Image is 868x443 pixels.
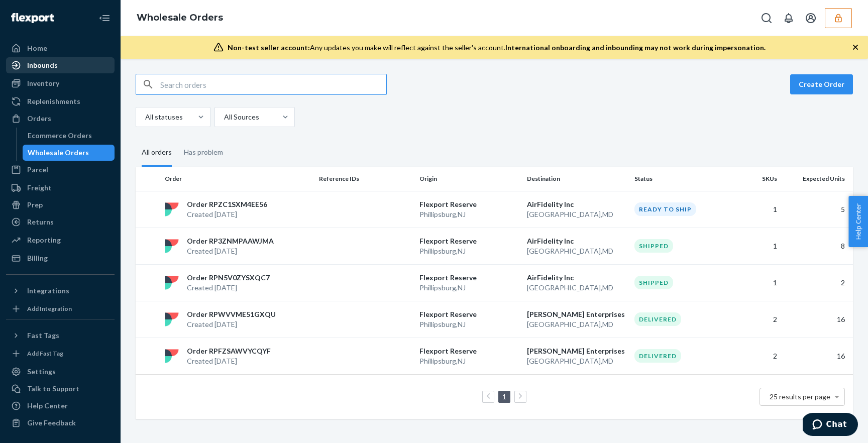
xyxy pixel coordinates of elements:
span: Non-test seller account: [228,43,310,52]
div: Ready to ship [634,202,696,216]
p: [GEOGRAPHIC_DATA] , MD [527,209,626,219]
td: 2 [731,338,781,374]
img: flexport logo [165,276,179,290]
div: Inbounds [27,60,58,70]
p: AirFidelity Inc [527,273,626,283]
a: Wholesale Orders [137,12,223,23]
a: Add Fast Tag [6,348,115,360]
p: Flexport Reserve [419,236,519,246]
div: Has problem [184,139,223,165]
p: Order RPN5V0ZYSXQC7 [187,273,270,283]
a: Prep [6,197,115,213]
td: 8 [781,228,853,264]
a: Parcel [6,162,115,178]
p: Created [DATE] [187,319,276,329]
th: Expected Units [781,167,853,191]
div: Delivered [634,349,681,363]
button: Help Center [848,196,868,247]
p: Created [DATE] [187,356,271,366]
p: Phillipsburg , NJ [419,319,519,329]
a: Wholesale Orders [23,145,115,161]
img: Flexport logo [11,13,54,23]
p: Order RP3ZNMPAAWJMA [187,236,274,246]
img: flexport logo [165,239,179,253]
td: 5 [781,191,853,228]
button: Create Order [790,74,853,94]
th: Order [161,167,315,191]
td: 2 [781,264,853,301]
p: Phillipsburg , NJ [419,356,519,366]
button: Open Search Box [756,8,777,28]
th: Origin [415,167,523,191]
th: Reference IDs [315,167,415,191]
div: Ecommerce Orders [28,131,92,141]
img: flexport logo [165,349,179,363]
p: [GEOGRAPHIC_DATA] , MD [527,319,626,329]
div: Fast Tags [27,330,59,341]
a: Replenishments [6,93,115,109]
a: Inventory [6,75,115,91]
span: International onboarding and inbounding may not work during impersonation. [505,43,766,52]
img: flexport logo [165,202,179,216]
a: Orders [6,110,115,127]
p: [PERSON_NAME] Enterprises [527,309,626,319]
td: 16 [781,338,853,374]
p: Order RPFZSAWVYCQYF [187,346,271,356]
button: Open notifications [779,8,799,28]
span: 25 results per page [770,392,830,401]
div: Freight [27,183,52,193]
button: Close Navigation [94,8,115,28]
p: [PERSON_NAME] Enterprises [527,346,626,356]
div: Talk to Support [27,384,79,394]
div: Delivered [634,312,681,326]
div: Help Center [27,401,68,411]
div: Shipped [634,276,673,289]
a: Ecommerce Orders [23,128,115,144]
div: Inventory [27,78,59,88]
div: Parcel [27,165,48,175]
button: Open account menu [801,8,821,28]
div: Add Integration [27,304,72,313]
div: Returns [27,217,54,227]
a: Page 1 is your current page [500,392,508,401]
th: SKUs [731,167,781,191]
th: Status [630,167,731,191]
button: Integrations [6,283,115,299]
div: Prep [27,200,43,210]
div: Any updates you make will reflect against the seller's account. [228,43,766,53]
p: [GEOGRAPHIC_DATA] , MD [527,283,626,293]
input: Search orders [160,74,386,94]
div: Home [27,43,47,53]
p: Order RPWVVME51GXQU [187,309,276,319]
a: Home [6,40,115,56]
p: Created [DATE] [187,209,267,219]
div: Billing [27,253,48,263]
p: Flexport Reserve [419,346,519,356]
input: All Sources [223,112,224,122]
div: Reporting [27,235,61,245]
div: Add Fast Tag [27,349,63,358]
td: 1 [731,228,781,264]
td: 1 [731,191,781,228]
p: Phillipsburg , NJ [419,283,519,293]
div: Settings [27,367,56,377]
td: 2 [731,301,781,338]
a: Help Center [6,398,115,414]
td: 16 [781,301,853,338]
a: Reporting [6,232,115,248]
p: Order RPZC1SXM4EE56 [187,199,267,209]
iframe: Opens a widget where you can chat to one of our agents [803,413,858,438]
a: Returns [6,214,115,230]
div: Integrations [27,286,69,296]
a: Freight [6,180,115,196]
button: Give Feedback [6,415,115,431]
p: Phillipsburg , NJ [419,246,519,256]
div: Shipped [634,239,673,253]
p: [GEOGRAPHIC_DATA] , MD [527,246,626,256]
img: flexport logo [165,312,179,326]
p: Flexport Reserve [419,273,519,283]
input: All statuses [144,112,145,122]
td: 1 [731,264,781,301]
